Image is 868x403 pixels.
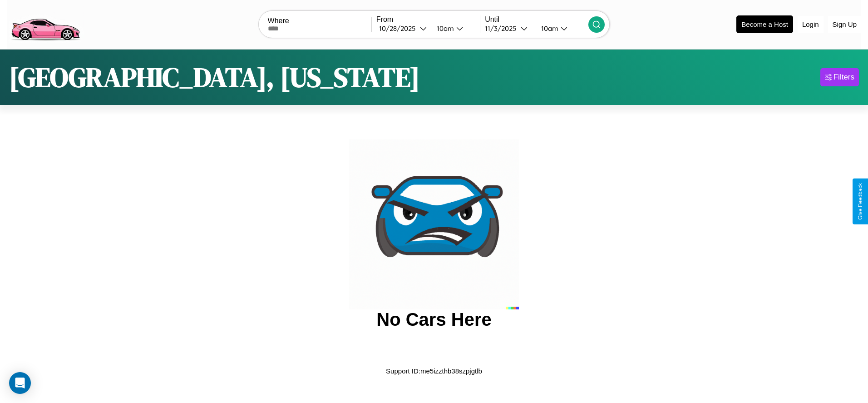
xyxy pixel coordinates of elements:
button: 10am [429,24,480,33]
img: car [349,139,519,309]
h1: [GEOGRAPHIC_DATA], [US_STATE] [9,59,420,96]
div: 10am [432,24,456,33]
button: Login [798,16,824,33]
div: 10am [537,24,561,33]
button: Filters [820,68,859,86]
button: Become a Host [736,15,793,33]
div: 11 / 3 / 2025 [485,24,521,33]
button: 10/28/2025 [376,24,429,33]
label: Where [268,17,371,25]
div: 10 / 28 / 2025 [379,24,420,33]
div: Filters [833,73,854,82]
h2: No Cars Here [376,309,491,330]
label: From [376,15,480,24]
div: Give Feedback [857,183,863,220]
label: Until [485,15,588,24]
img: logo [7,5,84,43]
button: Sign Up [828,16,861,33]
div: Open Intercom Messenger [9,372,31,394]
p: Support ID: me5izzthb38szpjgtlb [386,365,482,377]
button: 10am [534,24,588,33]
